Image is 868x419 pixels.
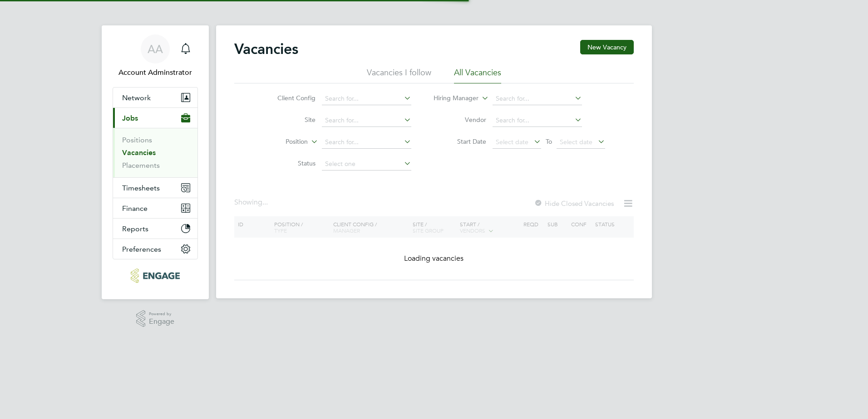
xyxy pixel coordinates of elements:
label: Hide Closed Vacancies [534,199,614,208]
input: Select one [322,158,411,171]
span: Account Adminstrator [113,67,198,78]
label: Client Config [263,94,316,102]
button: Preferences [113,239,197,259]
a: Vacancies [122,148,156,157]
div: Jobs [113,128,197,177]
li: All Vacancies [454,67,501,83]
button: Finance [113,198,197,218]
label: Start Date [434,137,486,146]
button: Jobs [113,108,197,128]
label: Hiring Manager [426,94,478,103]
div: Showing [234,198,270,207]
span: Network [122,93,151,102]
a: Positions [122,136,152,144]
label: Vendor [434,116,486,124]
input: Search for... [322,114,411,127]
span: Reports [122,224,148,233]
button: Network [113,88,197,107]
span: Select date [496,138,528,146]
input: Search for... [322,136,411,149]
span: Finance [122,204,148,213]
li: Vacancies I follow [367,67,431,83]
a: Go to home page [113,268,198,283]
nav: Main navigation [102,25,209,299]
span: Engage [149,318,174,326]
button: New Vacancy [580,40,634,54]
span: Timesheets [122,184,160,192]
input: Search for... [493,114,582,127]
img: protocol-logo-retina.png [131,268,179,283]
span: Jobs [122,114,138,122]
button: Timesheets [113,178,197,198]
button: Reports [113,219,197,239]
input: Search for... [493,93,582,105]
label: Position [256,137,308,146]
input: Search for... [322,93,411,105]
label: Status [263,159,316,167]
a: Powered byEngage [136,310,175,327]
span: AA [148,43,163,55]
span: Preferences [122,245,161,253]
a: AAAccount Adminstrator [113,34,198,78]
span: ... [262,198,268,207]
label: Site [263,116,316,124]
span: Powered by [149,310,174,318]
h2: Vacancies [234,40,298,58]
a: Placements [122,161,160,170]
span: Select date [560,138,592,146]
span: To [543,136,555,147]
